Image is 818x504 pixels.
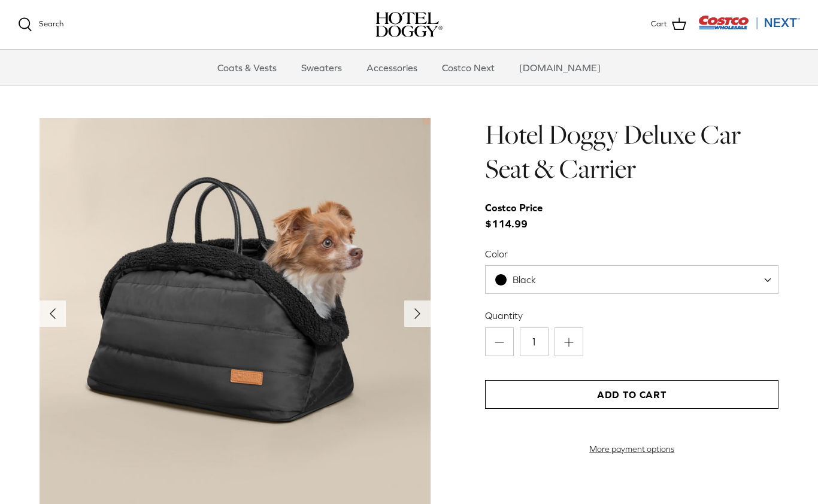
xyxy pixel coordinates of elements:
[520,327,549,356] input: Quantity
[485,118,778,186] h1: Hotel Doggy Deluxe Car Seat & Carrier
[486,274,560,286] span: Black
[404,300,431,327] button: Next
[375,12,443,37] img: hoteldoggycom
[40,300,66,327] button: Previous
[485,265,778,294] span: Black
[356,50,428,86] a: Accessories
[485,200,543,216] div: Costco Price
[375,12,443,37] a: hoteldoggy.com hoteldoggycom
[18,17,63,32] a: Search
[485,380,778,409] button: Add to Cart
[290,50,353,86] a: Sweaters
[485,200,555,232] span: $114.99
[508,50,611,86] a: [DOMAIN_NAME]
[513,274,536,285] span: Black
[651,18,667,31] span: Cart
[485,444,778,454] a: More payment options
[698,15,800,30] img: Costco Next
[485,247,778,260] label: Color
[39,19,63,28] span: Search
[431,50,505,86] a: Costco Next
[485,309,778,322] label: Quantity
[698,23,800,32] a: Visit Costco Next
[651,17,686,32] a: Cart
[207,50,287,86] a: Coats & Vests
